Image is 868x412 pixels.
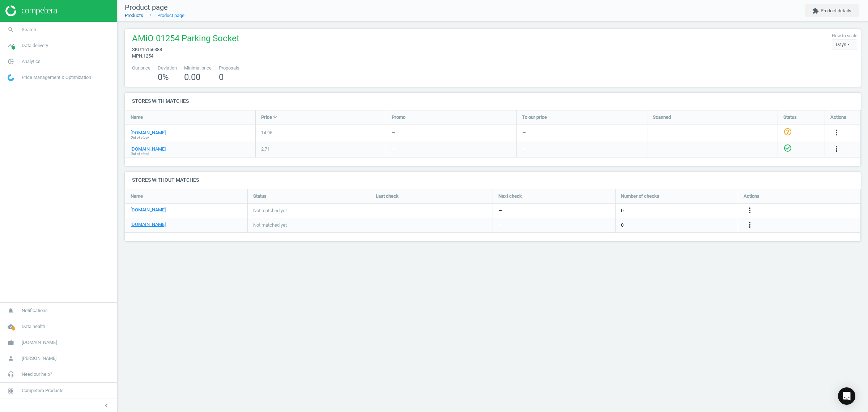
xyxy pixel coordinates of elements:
i: headset_mic [4,367,18,381]
i: more_vert [745,206,754,215]
button: more_vert [745,206,754,215]
span: Number of checks [621,193,659,199]
a: Products [125,13,143,18]
button: more_vert [745,220,754,230]
i: check_circle_outline [783,144,792,152]
span: Competera Products [22,387,64,394]
div: Days [832,39,857,50]
span: Our price [132,65,150,71]
button: chevron_left [97,401,115,410]
i: timeline [4,39,18,52]
a: [DOMAIN_NAME] [131,146,166,152]
span: 0 [621,222,624,228]
span: AMiO 01254 Parking Socket [132,33,239,46]
span: Analytics [22,58,41,65]
span: 0 % [158,72,169,82]
h4: Stores without matches [125,172,861,189]
span: Need our help? [22,371,52,378]
i: more_vert [832,128,841,137]
img: ajHJNr6hYgQAAAAASUVORK5CYII= [5,5,57,16]
i: arrow_downward [272,114,278,119]
i: work [4,336,18,349]
i: notifications [4,304,18,318]
span: Price [261,114,272,121]
i: pie_chart_outlined [4,55,18,68]
i: extension [812,8,819,14]
label: How to scale [832,33,857,39]
span: — [498,207,502,214]
span: Scanned [653,114,671,121]
span: sku : [132,47,142,52]
div: 2.71 [261,146,270,152]
span: Price Management & Optimization [22,74,91,81]
span: Actions [830,114,846,121]
div: — [392,146,395,152]
span: Out of stock [131,135,149,140]
span: [DOMAIN_NAME] [22,339,57,346]
span: Product page [125,3,168,12]
span: 1254 [143,53,153,59]
span: Not matched yet [253,222,287,228]
span: — [498,222,502,228]
span: Name [131,193,143,199]
span: 16156388 [142,47,162,52]
span: [PERSON_NAME] [22,355,56,362]
span: Not matched yet [253,207,287,214]
div: — [522,146,526,152]
img: wGWNvw8QSZomAAAAABJRU5ErkJggg== [8,74,14,81]
div: — [522,130,526,136]
span: Last check [376,193,399,199]
span: 0 [621,207,624,214]
span: Name [131,114,143,121]
div: — [392,130,395,136]
span: Notifications [22,307,48,314]
a: [DOMAIN_NAME] [131,130,166,136]
span: Data health [22,323,45,330]
span: mpn : [132,53,143,59]
span: Minimal price [184,65,212,71]
span: Promo [392,114,405,121]
span: Status [783,114,797,121]
i: help_outline [783,127,792,136]
span: Status [253,193,267,199]
span: Data delivery [22,42,48,49]
div: 14.95 [261,130,272,136]
span: 0 [219,72,224,82]
span: Deviation [158,65,177,71]
a: [DOMAIN_NAME] [131,207,166,213]
div: Open Intercom Messenger [838,387,855,405]
span: Out of stock [131,151,149,156]
i: cloud_done [4,320,18,333]
a: [DOMAIN_NAME] [131,221,166,228]
i: chevron_left [102,401,111,410]
span: 0.00 [184,72,200,82]
button: extensionProduct details [805,4,859,17]
h4: Stores with matches [125,93,861,110]
i: more_vert [745,220,754,229]
span: Proposals [219,65,239,71]
span: Next check [498,193,522,199]
i: search [4,23,18,37]
i: more_vert [832,144,841,153]
a: Product page [157,13,184,18]
button: more_vert [832,128,841,138]
button: more_vert [832,144,841,154]
span: Actions [744,193,759,199]
span: To our price [522,114,547,121]
span: Search [22,26,36,33]
i: person [4,352,18,365]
